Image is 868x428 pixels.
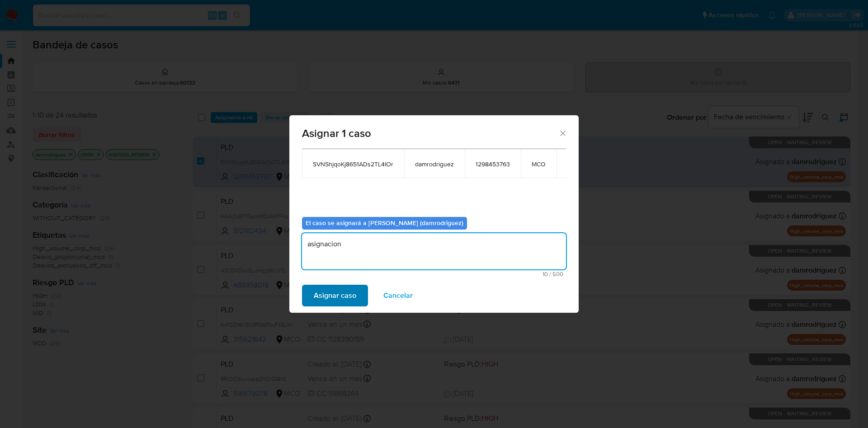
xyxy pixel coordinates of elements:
[532,160,546,168] span: MCO
[314,286,356,306] span: Asignar caso
[415,160,454,168] span: damrodriguez
[289,115,579,313] div: assign-modal
[306,218,463,227] b: El caso se asignará a [PERSON_NAME] (damrodriguez)
[302,233,566,269] textarea: asignacion
[372,285,425,306] button: Cancelar
[558,129,566,137] button: Cerrar ventana
[383,286,413,306] span: Cancelar
[302,285,368,306] button: Asignar caso
[305,271,563,277] span: Máximo 500 caracteres
[302,128,558,139] span: Asignar 1 caso
[313,160,393,168] span: SVNShjqoKj8651ADs2TL4IOr
[476,160,510,168] span: 1298453763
